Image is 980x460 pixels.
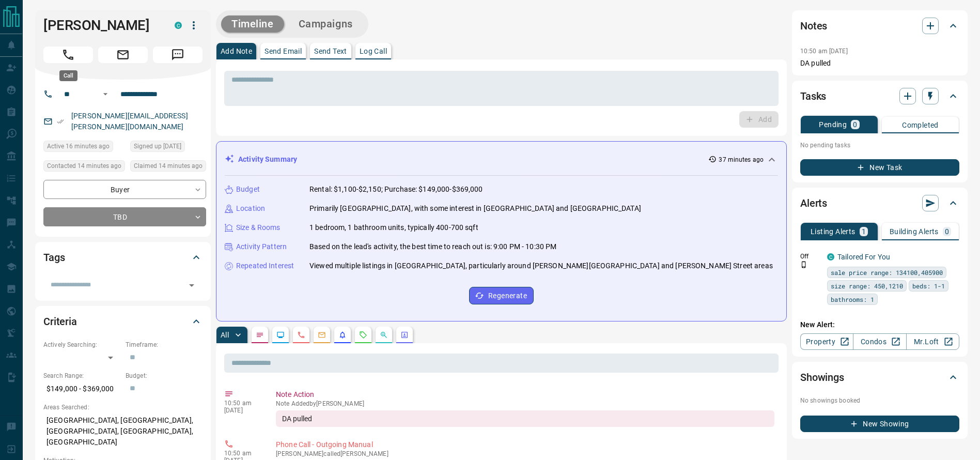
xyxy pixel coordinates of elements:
[236,203,265,214] p: Location
[43,313,77,330] h2: Criteria
[380,331,388,339] svg: Opportunities
[71,112,188,131] a: [PERSON_NAME][EMAIL_ADDRESS][PERSON_NAME][DOMAIN_NAME]
[800,195,827,211] h2: Alerts
[945,228,949,235] p: 0
[47,141,110,151] span: Active 16 minutes ago
[800,137,959,153] p: No pending tasks
[98,47,148,63] span: Email
[47,161,121,171] span: Contacted 14 minutes ago
[43,403,203,412] p: Areas Searched:
[288,16,363,33] button: Campaigns
[184,278,199,293] button: Open
[309,241,556,252] p: Based on the lead's activity, the best time to reach out is: 9:00 PM - 10:30 PM
[43,245,203,270] div: Tags
[800,58,959,69] p: DA pulled
[43,371,120,380] p: Search Range:
[256,331,264,339] svg: Notes
[43,380,120,397] p: $149,000 - $369,000
[43,309,203,334] div: Criteria
[811,228,855,235] p: Listing Alerts
[276,389,774,400] p: Note Action
[276,331,285,339] svg: Lead Browsing Activity
[43,180,206,199] div: Buyer
[43,160,125,175] div: Wed Oct 15 2025
[906,333,959,350] a: Mr.Loft
[837,253,890,261] a: Tailored For You
[130,141,206,155] div: Tue May 13 2025
[43,412,203,451] p: [GEOGRAPHIC_DATA], [GEOGRAPHIC_DATA], [GEOGRAPHIC_DATA], [GEOGRAPHIC_DATA], [GEOGRAPHIC_DATA]
[800,319,959,330] p: New Alert:
[827,253,834,260] div: condos.ca
[862,228,866,235] p: 1
[309,203,641,214] p: Primarily [GEOGRAPHIC_DATA], with some interest in [GEOGRAPHIC_DATA] and [GEOGRAPHIC_DATA]
[43,17,159,34] h1: [PERSON_NAME]
[800,84,959,109] div: Tasks
[359,331,367,339] svg: Requests
[134,141,181,151] span: Signed up [DATE]
[224,450,260,457] p: 10:50 am
[400,331,409,339] svg: Agent Actions
[719,155,764,164] p: 37 minutes ago
[297,331,305,339] svg: Calls
[130,160,206,175] div: Wed Oct 15 2025
[276,400,774,407] p: Note Added by [PERSON_NAME]
[126,371,203,380] p: Budget:
[126,340,203,349] p: Timeframe:
[912,281,945,291] span: beds: 1-1
[338,331,347,339] svg: Listing Alerts
[853,333,906,350] a: Condos
[134,161,203,171] span: Claimed 14 minutes ago
[800,252,821,261] p: Off
[221,331,229,339] p: All
[59,70,77,81] div: Call
[800,159,959,176] button: New Task
[224,400,260,407] p: 10:50 am
[43,249,65,266] h2: Tags
[221,16,284,33] button: Timeline
[224,407,260,414] p: [DATE]
[99,88,112,100] button: Open
[800,18,827,34] h2: Notes
[43,47,93,63] span: Call
[309,222,478,233] p: 1 bedroom, 1 bathroom units, typically 400-700 sqft
[43,141,125,155] div: Wed Oct 15 2025
[800,365,959,390] div: Showings
[800,416,959,432] button: New Showing
[43,340,120,349] p: Actively Searching:
[800,191,959,216] div: Alerts
[800,13,959,38] div: Notes
[43,207,206,226] div: TBD
[236,184,260,195] p: Budget
[819,121,847,128] p: Pending
[236,260,294,271] p: Repeated Interest
[902,121,939,129] p: Completed
[831,294,874,304] span: bathrooms: 1
[276,450,774,457] p: [PERSON_NAME] called [PERSON_NAME]
[890,228,939,235] p: Building Alerts
[236,241,287,252] p: Activity Pattern
[314,48,347,55] p: Send Text
[800,369,844,386] h2: Showings
[276,439,774,450] p: Phone Call - Outgoing Manual
[800,396,959,405] p: No showings booked
[221,48,252,55] p: Add Note
[360,48,387,55] p: Log Call
[309,260,773,271] p: Viewed multiple listings in [GEOGRAPHIC_DATA], particularly around [PERSON_NAME][GEOGRAPHIC_DATA]...
[276,410,774,427] div: DA pulled
[469,287,534,304] button: Regenerate
[309,184,483,195] p: Rental: $1,100-$2,150; Purchase: $149,000-$369,000
[831,281,903,291] span: size range: 450,1210
[831,267,943,278] span: sale price range: 134100,405900
[265,48,302,55] p: Send Email
[236,222,281,233] p: Size & Rooms
[238,154,297,165] p: Activity Summary
[175,22,182,29] div: condos.ca
[800,261,807,268] svg: Push Notification Only
[800,333,853,350] a: Property
[318,331,326,339] svg: Emails
[800,48,848,55] p: 10:50 am [DATE]
[57,118,64,125] svg: Email Verified
[225,150,778,169] div: Activity Summary37 minutes ago
[853,121,857,128] p: 0
[800,88,826,104] h2: Tasks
